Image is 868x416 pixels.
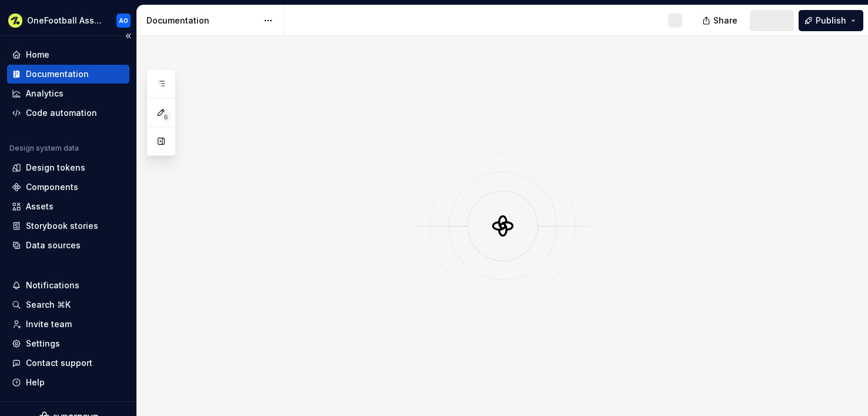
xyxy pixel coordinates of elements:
[26,220,98,232] div: Storybook stories
[26,239,81,251] div: Data sources
[2,8,134,33] button: OneFootball AssistAO
[7,158,129,177] a: Design tokens
[120,28,136,44] button: Collapse sidebar
[7,197,129,216] a: Assets
[7,84,129,103] a: Analytics
[26,201,54,212] div: Assets
[26,299,71,311] div: Search ⌘K
[7,334,129,353] a: Settings
[26,338,60,350] div: Settings
[26,181,78,193] div: Components
[7,276,129,295] button: Notifications
[26,162,85,174] div: Design tokens
[713,15,737,26] span: Share
[7,104,129,122] a: Code automation
[26,107,97,119] div: Code automation
[7,217,129,235] a: Storybook stories
[119,16,128,25] div: AO
[816,15,846,26] span: Publish
[26,279,79,291] div: Notifications
[26,377,45,388] div: Help
[7,315,129,334] a: Invite team
[7,354,129,372] button: Contact support
[7,236,129,255] a: Data sources
[146,15,258,26] div: Documentation
[8,14,22,28] img: 5b3d255f-93b1-499e-8f2d-e7a8db574ed5.png
[26,49,49,61] div: Home
[26,68,89,80] div: Documentation
[161,112,171,122] span: 6
[9,144,79,153] div: Design system data
[7,373,129,392] button: Help
[26,357,92,369] div: Contact support
[7,65,129,84] a: Documentation
[7,295,129,314] button: Search ⌘K
[7,178,129,197] a: Components
[696,10,745,31] button: Share
[7,45,129,64] a: Home
[799,10,863,31] button: Publish
[26,88,64,99] div: Analytics
[27,15,102,26] div: OneFootball Assist
[26,318,72,330] div: Invite team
